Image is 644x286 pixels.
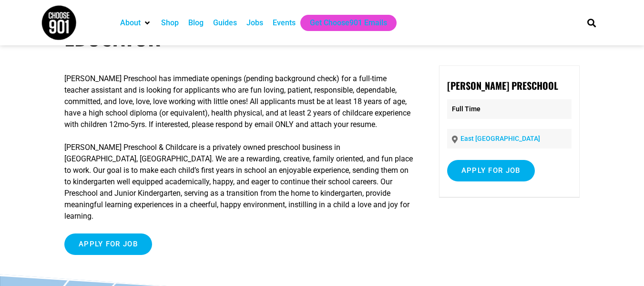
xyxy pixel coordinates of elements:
[120,17,141,29] a: About
[460,135,540,142] a: East [GEOGRAPHIC_DATA]
[161,17,179,29] a: Shop
[64,142,413,222] p: [PERSON_NAME] Preschool & Childcare is a privately owned preschool business in [GEOGRAPHIC_DATA],...
[447,160,535,181] input: Apply for job
[64,233,152,255] input: Apply for job
[115,15,571,31] nav: Main nav
[447,99,572,119] p: Full Time
[213,17,237,29] a: Guides
[64,73,413,130] p: [PERSON_NAME] Preschool has immediate openings (pending background check) for a full-time teacher...
[188,17,204,29] a: Blog
[310,17,387,29] a: Get Choose901 Emails
[273,17,296,29] a: Events
[583,15,599,31] div: Search
[64,22,580,50] h1: Educator
[447,78,558,93] strong: [PERSON_NAME] Preschool
[115,15,156,31] div: About
[246,17,263,29] a: Jobs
